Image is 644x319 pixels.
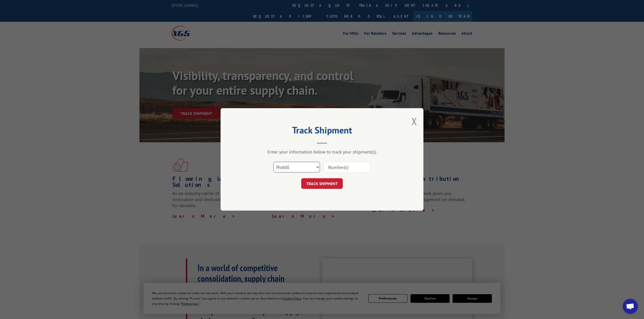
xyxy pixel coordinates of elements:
[324,162,370,173] input: Number(s)
[246,149,398,155] div: Enter your information below to track your shipment(s).
[246,127,398,136] h2: Track Shipment
[412,114,417,128] button: Close modal
[301,178,343,189] button: TRACK SHIPMENT
[623,299,638,314] div: Open chat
